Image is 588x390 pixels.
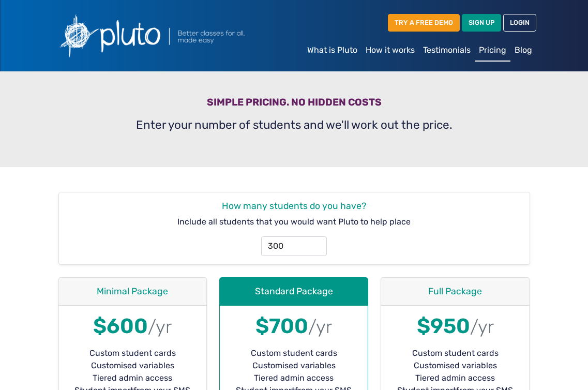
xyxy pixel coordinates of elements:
li: Customised variables [389,359,521,372]
h1: $600 [67,314,199,339]
h4: Full Package [389,286,521,297]
li: Custom student cards [389,347,521,359]
li: Tiered admin access [228,372,359,384]
small: /yr [148,316,172,338]
a: Pricing [475,40,510,62]
li: Custom student cards [228,347,359,359]
p: Enter your number of students and we'll work out the price. [58,116,530,134]
a: SIGN UP [462,14,501,31]
a: LOGIN [503,14,536,31]
li: Tiered admin access [389,372,521,384]
h3: Simple pricing. No hidden costs [58,96,530,112]
a: TRY A FREE DEMO [388,14,460,31]
h4: How many students do you have? [67,201,521,212]
div: Include all students that you would want Pluto to help place [59,192,530,264]
small: /yr [470,316,494,338]
h4: Minimal Package [67,286,199,297]
small: /yr [308,316,332,338]
img: Pluto logo with the text Better classes for all, made easy [52,8,300,63]
li: Customised variables [67,359,199,372]
li: Customised variables [228,359,359,372]
h1: $950 [389,314,521,339]
a: Testimonials [419,40,475,61]
li: Tiered admin access [67,372,199,384]
a: Blog [510,40,536,61]
h4: Standard Package [228,286,359,297]
h1: $700 [228,314,359,339]
a: What is Pluto [303,40,361,61]
li: Custom student cards [67,347,199,359]
a: How it works [361,40,419,61]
